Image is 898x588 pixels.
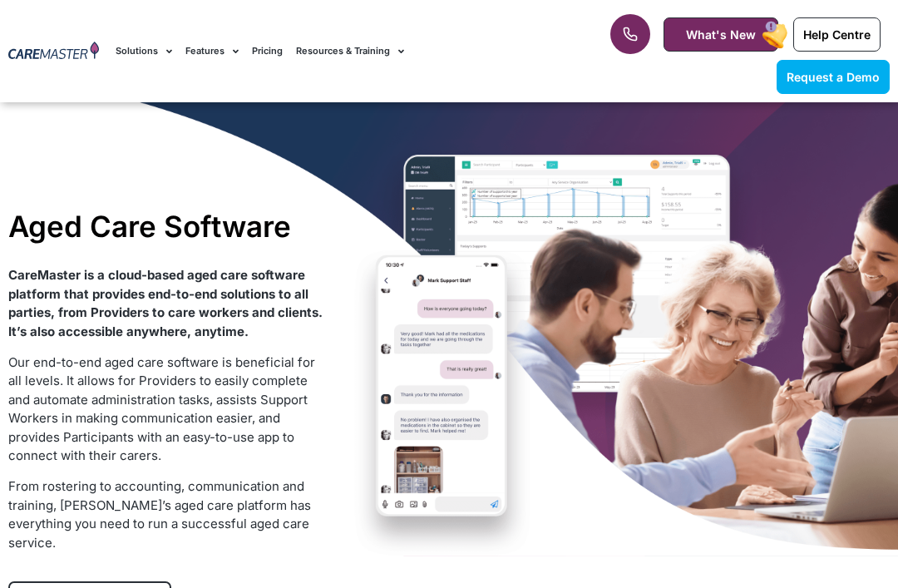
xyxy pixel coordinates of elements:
[777,60,890,94] a: Request a Demo
[803,27,871,42] span: Help Centre
[8,209,324,244] h1: Aged Care Software
[116,23,172,79] a: Solutions
[787,70,880,84] span: Request a Demo
[8,478,311,551] span: From rostering to accounting, communication and training, [PERSON_NAME]’s aged care platform has ...
[296,23,404,79] a: Resources & Training
[686,27,756,42] span: What's New
[793,17,881,52] a: Help Centre
[185,23,239,79] a: Features
[116,23,572,79] nav: Menu
[8,267,323,339] strong: CareMaster is a cloud-based aged care software platform that provides end-to-end solutions to all...
[8,42,99,62] img: CareMaster Logo
[8,354,315,464] span: Our end-to-end aged care software is beneficial for all levels. It allows for Providers to easily...
[252,23,283,79] a: Pricing
[664,17,778,52] a: What's New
